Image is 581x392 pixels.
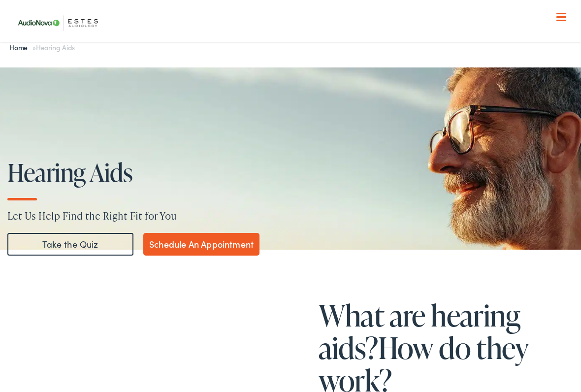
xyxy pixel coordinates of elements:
a: Schedule An Appointment [143,233,259,256]
a: What We Offer [19,39,570,70]
a: Home [9,42,32,52]
a: Take the Quiz [7,233,133,256]
h1: Hearing Aids [7,159,581,186]
span: » [9,42,75,52]
span: Hearing Aids [36,42,75,52]
p: Let Us Help Find the Right Fit for You [7,208,581,223]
